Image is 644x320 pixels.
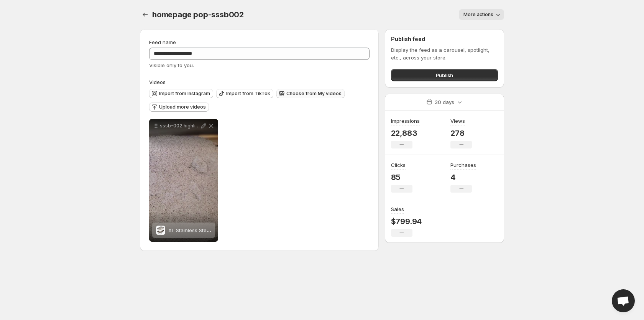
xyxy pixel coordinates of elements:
[159,91,210,97] span: Import from Instagram
[391,35,498,43] h2: Publish feed
[391,205,404,213] h3: Sales
[149,102,209,112] button: Upload more videos
[149,89,213,98] button: Import from Instagram
[276,89,345,98] button: Choose from My videos
[450,161,476,169] h3: Purchases
[140,9,151,20] button: Settings
[160,123,200,129] p: sssb-002 highlight-3 seconds
[391,161,406,169] h3: Clicks
[159,104,206,110] span: Upload more videos
[450,129,472,138] p: 278
[391,173,412,182] p: 85
[149,119,218,242] div: sssb-002 highlight-3 secondsXL Stainless Steel Sifting Litter Box for Regular Clumping LitterXL S...
[459,9,504,20] button: More actions
[156,226,165,235] img: XL Stainless Steel Sifting Litter Box for Regular Clumping Litter
[216,89,273,98] button: Import from TikTok
[152,10,244,19] span: homepage pop-sssb002
[149,62,194,68] span: Visible only to you.
[435,98,454,106] p: 30 days
[450,173,476,182] p: 4
[391,69,498,81] button: Publish
[463,12,493,18] span: More actions
[226,91,270,97] span: Import from TikTok
[391,129,420,138] p: 22,883
[149,79,166,85] span: Videos
[436,71,453,79] span: Publish
[149,39,176,45] span: Feed name
[286,91,342,97] span: Choose from My videos
[391,46,498,61] p: Display the feed as a carousel, spotlight, etc., across your store.
[450,117,465,125] h3: Views
[391,217,422,226] p: $799.94
[168,227,317,233] span: XL Stainless Steel Sifting Litter Box for Regular Clumping Litter
[391,117,420,125] h3: Impressions
[612,289,635,312] div: Open chat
